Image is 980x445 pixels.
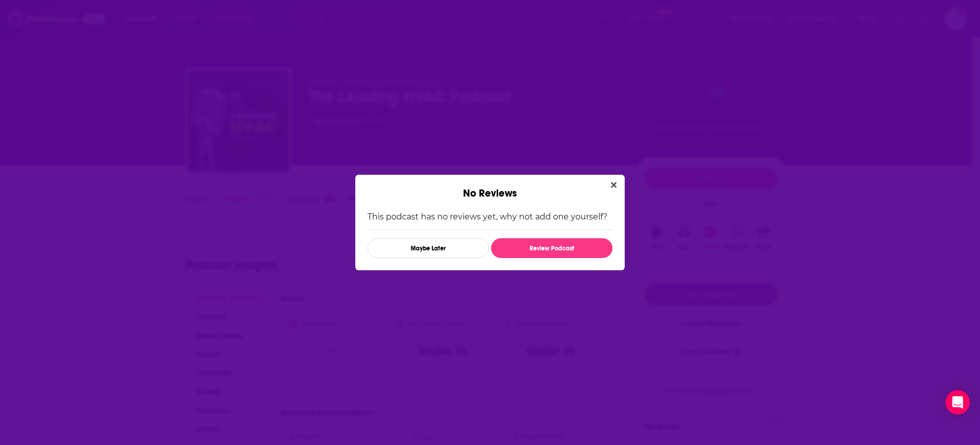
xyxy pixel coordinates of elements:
[355,175,625,200] div: No Reviews
[491,238,612,258] button: Review Podcast
[607,179,621,192] button: Close
[945,390,970,415] div: Open Intercom Messenger
[367,212,612,221] p: This podcast has no reviews yet, why not add one yourself?
[367,238,489,258] button: Maybe Later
